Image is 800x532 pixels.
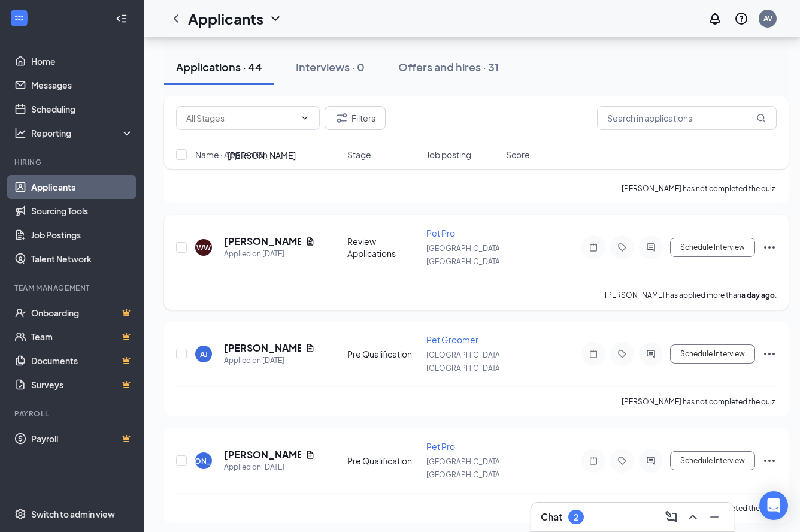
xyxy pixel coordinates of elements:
div: Payroll [14,409,131,419]
svg: Note [586,243,601,252]
svg: Minimize [707,510,722,524]
p: [PERSON_NAME] has not completed the quiz. [622,183,777,194]
h1: Applicants [188,8,263,29]
a: Applicants [31,175,134,199]
span: [GEOGRAPHIC_DATA], [GEOGRAPHIC_DATA] [426,350,504,373]
span: Job posting [426,149,471,161]
p: [PERSON_NAME] has not completed the quiz. [622,397,777,407]
div: Team Management [14,283,131,293]
h5: [PERSON_NAME] [224,235,301,248]
button: Schedule Interview [670,238,755,257]
svg: Document [305,237,315,246]
svg: Tag [615,243,629,252]
svg: MagnifyingGlass [756,113,766,123]
div: AV [763,13,772,23]
h5: [PERSON_NAME] [224,341,301,355]
span: Stage [347,149,371,161]
button: Minimize [705,507,724,527]
input: Search in applications [597,106,777,130]
div: Pre Qualification [347,455,420,467]
p: [PERSON_NAME] has applied more than . [605,290,777,300]
svg: ChevronUp [686,510,700,524]
div: WW [196,243,211,253]
span: [GEOGRAPHIC_DATA], [GEOGRAPHIC_DATA] [426,457,504,479]
div: Review Applications [347,235,420,259]
svg: ChevronLeft [169,11,183,26]
span: Pet Pro [426,441,455,452]
div: Applied on [DATE] [224,461,315,473]
svg: Collapse [116,13,128,25]
a: OnboardingCrown [31,301,134,325]
svg: Tag [615,349,629,359]
svg: Tag [615,456,629,465]
div: [PERSON_NAME] [228,149,296,162]
svg: ComposeMessage [664,510,678,524]
svg: ActiveChat [644,456,658,465]
svg: Settings [14,508,26,520]
svg: Analysis [14,127,26,139]
a: Messages [31,73,134,97]
svg: Notifications [708,11,722,26]
div: Applications · 44 [176,59,262,74]
div: Interviews · 0 [296,59,365,74]
div: Applied on [DATE] [224,248,315,260]
svg: ChevronDown [268,11,283,26]
div: AJ [200,349,208,359]
svg: QuestionInfo [734,11,749,26]
svg: Ellipses [762,347,777,361]
span: Score [506,149,530,161]
div: Applied on [DATE] [224,355,315,367]
svg: WorkstreamLogo [13,12,25,24]
div: Reporting [31,127,134,139]
button: Schedule Interview [670,344,755,364]
span: Pet Groomer [426,334,478,345]
h3: Chat [541,510,562,524]
a: Job Postings [31,223,134,247]
input: All Stages [186,111,295,125]
svg: Note [586,456,601,465]
svg: Ellipses [762,240,777,255]
svg: ActiveChat [644,243,658,252]
svg: Document [305,343,315,353]
div: Open Intercom Messenger [759,491,788,520]
a: DocumentsCrown [31,349,134,373]
span: [GEOGRAPHIC_DATA], [GEOGRAPHIC_DATA] [426,244,504,266]
a: Home [31,49,134,73]
svg: ActiveChat [644,349,658,359]
div: 2 [574,512,578,522]
div: [PERSON_NAME] [173,456,235,466]
button: Schedule Interview [670,451,755,470]
span: Name · Applied On [195,149,268,161]
button: Filter Filters [325,106,386,130]
span: Pet Pro [426,228,455,238]
svg: Ellipses [762,454,777,468]
div: Offers and hires · 31 [398,59,499,74]
div: Pre Qualification [347,348,420,360]
div: Switch to admin view [31,508,115,520]
a: Talent Network [31,247,134,271]
button: ComposeMessage [662,507,681,527]
a: Sourcing Tools [31,199,134,223]
b: a day ago [741,291,775,300]
svg: Document [305,450,315,460]
div: Hiring [14,157,131,167]
svg: ChevronDown [300,113,310,123]
svg: Filter [335,111,349,125]
a: SurveysCrown [31,373,134,397]
a: Scheduling [31,97,134,121]
svg: Note [586,349,601,359]
h5: [PERSON_NAME] [224,448,301,461]
button: ChevronUp [683,507,702,527]
a: TeamCrown [31,325,134,349]
a: PayrollCrown [31,427,134,451]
